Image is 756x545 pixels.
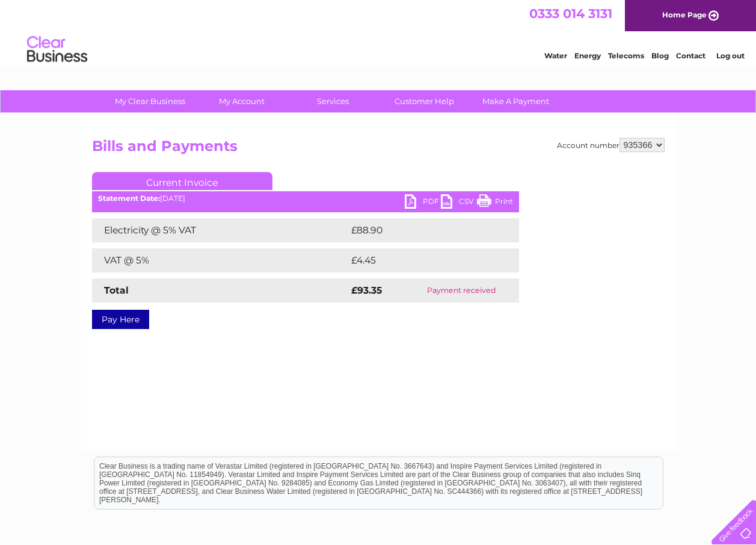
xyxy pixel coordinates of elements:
[192,90,291,112] a: My Account
[574,51,601,60] a: Energy
[544,51,567,60] a: Water
[651,51,669,60] a: Blog
[375,90,474,112] a: Customer Help
[608,51,644,60] a: Telecoms
[477,194,513,212] a: Print
[104,285,129,296] strong: Total
[348,248,491,272] td: £4.45
[283,90,383,112] a: Services
[94,7,663,58] div: Clear Business is a trading name of Verastar Limited (registered in [GEOGRAPHIC_DATA] No. 3667643...
[92,138,665,161] h2: Bills and Payments
[441,194,477,212] a: CSV
[98,194,160,203] b: Statement Date:
[92,248,348,272] td: VAT @ 5%
[716,51,745,60] a: Log out
[676,51,705,60] a: Contact
[405,194,441,212] a: PDF
[351,285,382,296] strong: £93.35
[348,218,496,242] td: £88.90
[100,90,200,112] a: My Clear Business
[92,218,348,242] td: Electricity @ 5% VAT
[529,6,612,21] a: 0333 014 3131
[557,138,665,152] div: Account number
[92,172,272,190] a: Current Invoice
[26,31,88,68] img: logo.png
[92,310,149,329] a: Pay Here
[466,90,565,112] a: Make A Payment
[92,194,519,203] div: [DATE]
[404,279,518,303] td: Payment received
